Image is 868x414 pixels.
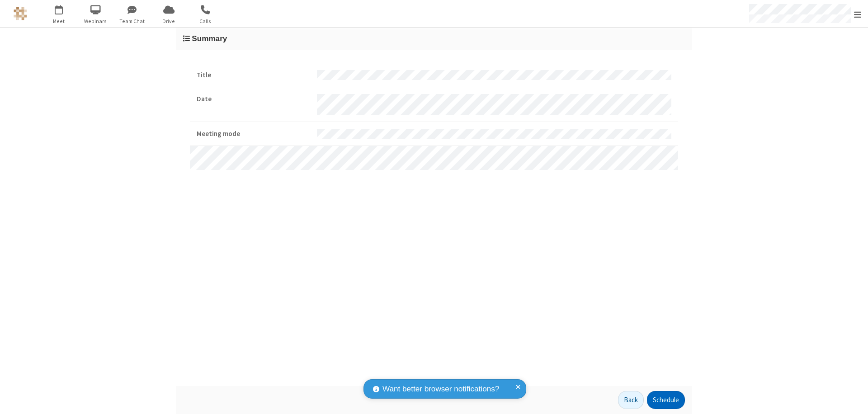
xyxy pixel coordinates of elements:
strong: Date [197,94,310,104]
strong: Title [197,70,310,80]
button: Schedule [647,391,685,409]
img: QA Selenium DO NOT DELETE OR CHANGE [14,7,27,20]
span: Want better browser notifications? [382,383,499,395]
button: Back [618,391,644,409]
span: Team Chat [115,17,149,25]
span: Webinars [79,17,113,25]
span: Calls [189,17,222,25]
strong: Meeting mode [197,129,310,139]
span: Meet [42,17,76,25]
span: Summary [192,34,227,43]
span: Drive [152,17,186,25]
